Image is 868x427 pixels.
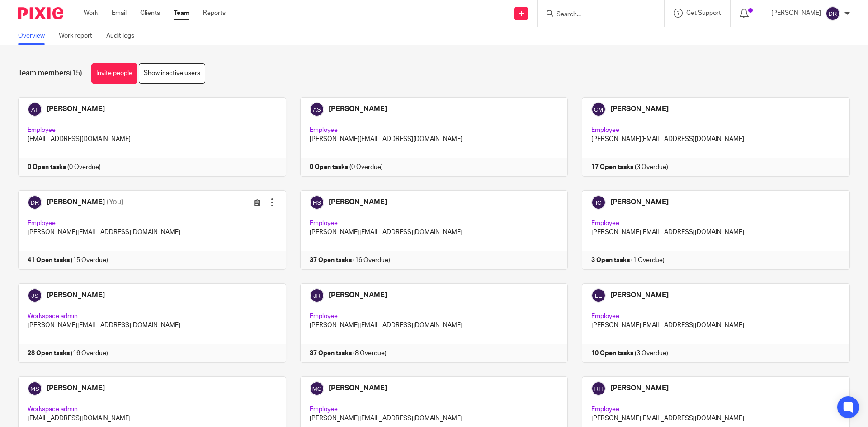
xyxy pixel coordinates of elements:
h1: Team members [18,69,82,78]
input: Search [556,11,637,19]
a: Audit logs [106,27,141,45]
a: Work report [59,27,99,45]
span: (15) [70,70,82,77]
a: Email [112,9,127,18]
a: Reports [203,9,226,18]
p: [PERSON_NAME] [771,9,821,18]
a: Show inactive users [139,63,205,84]
a: Clients [140,9,160,18]
a: Work [84,9,98,18]
a: Team [174,9,189,18]
img: Pixie [18,7,63,19]
a: Invite people [91,63,137,84]
span: Get Support [686,10,721,16]
a: Overview [18,27,52,45]
img: svg%3E [826,6,840,21]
